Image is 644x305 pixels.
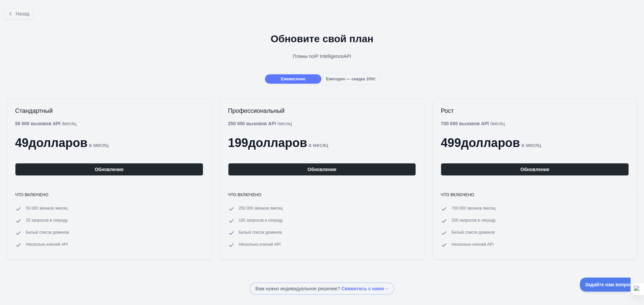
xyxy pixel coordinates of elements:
[5,4,52,10] font: Задайте нам вопрос
[441,136,461,150] font: 499
[580,278,631,292] iframe: Переключить поддержку клиентов
[248,136,307,150] font: долларов
[461,136,520,150] font: долларов
[309,142,328,148] font: в месяц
